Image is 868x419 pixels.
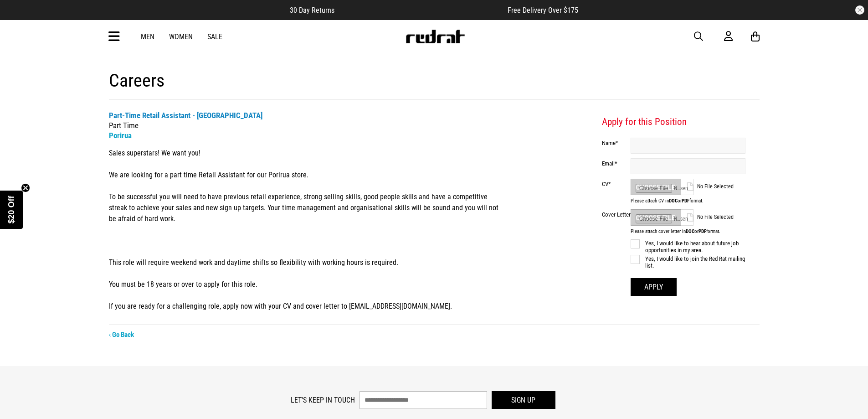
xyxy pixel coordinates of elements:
strong: DOC [686,228,694,234]
h2: Part Time [109,110,499,140]
a: Men [141,32,154,41]
span: No File Selected [697,183,745,190]
strong: DOC [669,198,678,204]
label: Cover Letter [602,211,631,218]
label: Yes, I would like to join the Red Rat mailing list. [631,255,746,269]
span: 30 Day Returns [290,6,334,15]
strong: PDF [699,228,706,234]
a: Porirua [109,131,132,140]
h3: Apply for this Position [602,116,746,129]
button: Close teaser [21,183,30,192]
span: $20 Off [7,196,16,223]
iframe: Customer reviews powered by Trustpilot [353,5,489,15]
img: Redrat logo [405,30,465,43]
a: ‹ Go Back [109,331,134,339]
span: Please attach CV in or format. [631,198,746,204]
label: Yes, I would like to hear about future job opportunities in my area. [631,240,746,253]
h1: Careers [109,70,760,99]
span: Free Delivery Over $175 [508,6,578,15]
strong: Part-Time Retail Assistant - [GEOGRAPHIC_DATA] [109,111,262,120]
a: Sale [207,32,222,41]
a: Women [169,32,193,41]
label: Email* [602,160,631,167]
span: Please attach cover letter in or format. [631,228,746,234]
label: Name* [602,140,631,146]
span: No File Selected [697,214,745,220]
p: Sales superstars! We want you! We are looking for a part time Retail Assistant for our Porirua st... [109,148,499,312]
label: Let's keep in touch [291,396,355,404]
strong: PDF [682,198,689,204]
button: Apply [631,278,677,296]
button: Sign up [492,391,555,409]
